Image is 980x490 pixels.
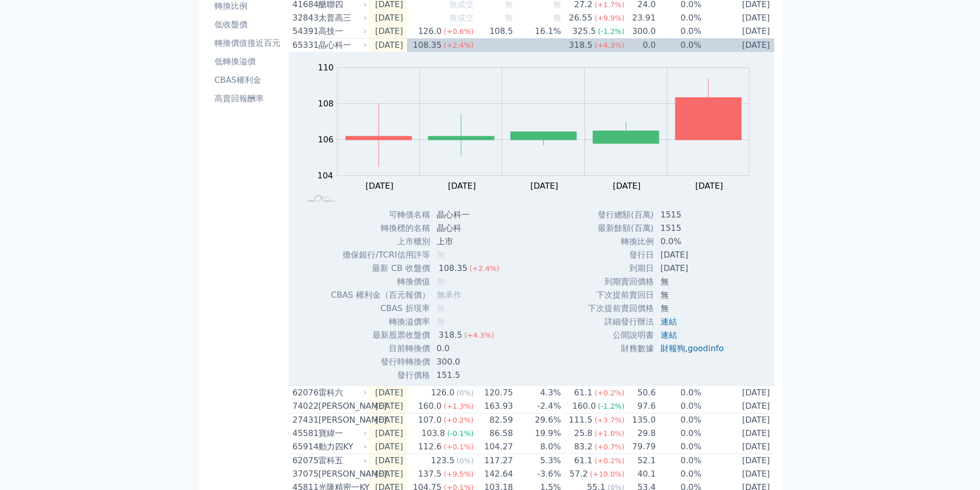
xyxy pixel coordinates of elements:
div: 112.6 [416,441,444,453]
td: [DATE] [702,440,774,454]
td: 0.0% [656,454,702,468]
a: 連結 [661,330,677,340]
tspan: 106 [318,135,334,144]
div: 動力四KY [318,441,365,453]
a: 連結 [661,317,677,326]
div: 137.5 [416,468,444,480]
td: 0.0% [656,25,702,39]
td: 0.0% [656,413,702,427]
td: 下次提前賣回日 [587,288,654,302]
div: 61.1 [572,455,595,467]
div: 123.5 [429,455,457,467]
td: CBAS 權利金（百元報價） [330,288,430,302]
td: 最新股票收盤價 [330,329,430,342]
td: 無 [654,288,732,302]
span: (+2.4%) [443,41,473,49]
span: (+0.2%) [595,457,625,465]
div: [PERSON_NAME] [318,414,365,426]
td: 82.59 [474,413,514,427]
div: [PERSON_NAME] [318,468,365,480]
td: 到期日 [587,262,654,275]
div: 83.2 [572,441,595,453]
span: 無承作 [437,290,461,300]
span: (+0.6%) [443,27,473,35]
td: 79.79 [625,440,656,454]
div: 25.8 [572,427,595,440]
a: 轉換價值接近百元 [210,35,284,51]
div: 雷科五 [318,455,365,467]
tspan: 108 [318,99,334,108]
span: 無 [437,303,445,313]
div: [PERSON_NAME] [318,400,365,412]
td: 公開說明書 [587,329,654,342]
div: 325.5 [571,25,598,38]
td: [DATE] [369,440,407,454]
td: 0.0% [656,427,702,440]
div: 126.0 [429,387,457,399]
td: 發行價格 [330,369,430,382]
td: 1515 [654,208,732,222]
td: 無 [654,302,732,315]
a: 高賣回報酬率 [210,90,284,107]
td: 晶心科 [431,222,508,235]
td: [DATE] [369,454,407,468]
span: (+0.2%) [595,389,625,397]
td: [DATE] [369,400,407,413]
td: 上市櫃別 [330,235,430,248]
td: 最新餘額(百萬) [587,222,654,235]
span: 無 [437,250,445,260]
span: (0%) [457,389,474,397]
td: 29.6% [513,413,561,427]
td: [DATE] [702,25,774,39]
td: 無 [654,275,732,288]
span: (+1.0%) [595,429,625,438]
td: 1515 [654,222,732,235]
td: [DATE] [702,413,774,427]
div: 61.1 [572,387,595,399]
td: 0.0% [656,39,702,52]
div: 57.2 [567,468,590,480]
li: CBAS權利金 [210,74,284,86]
td: [DATE] [369,427,407,440]
tspan: 110 [318,63,334,72]
span: 無成交 [449,13,474,23]
div: 37075 [293,468,316,480]
td: [DATE] [702,427,774,440]
tspan: [DATE] [613,181,640,191]
td: -2.4% [513,400,561,413]
td: 117.27 [474,454,514,468]
li: 低收盤價 [210,19,284,31]
td: 97.6 [625,400,656,413]
div: 高技一 [318,25,365,38]
a: 低轉換溢價 [210,53,284,70]
td: [DATE] [702,11,774,25]
div: 160.0 [416,400,444,412]
td: 目前轉換價 [330,342,430,355]
div: 雷科六 [318,387,365,399]
div: 26.55 [567,12,595,24]
a: 低收盤價 [210,16,284,33]
div: 126.0 [416,25,444,38]
td: 0.0% [656,440,702,454]
td: 8.0% [513,440,561,454]
td: 0.0 [431,342,508,355]
tspan: [DATE] [366,181,394,191]
td: 16.1% [513,25,561,39]
td: 5.3% [513,454,561,468]
td: 135.0 [625,413,656,427]
td: 40.1 [625,467,656,481]
span: (-1.2%) [598,402,625,410]
tspan: [DATE] [695,181,723,191]
td: [DATE] [369,386,407,400]
span: 無 [553,13,561,23]
td: 到期賣回價格 [587,275,654,288]
td: 可轉債名稱 [330,208,430,222]
td: 發行總額(百萬) [587,208,654,222]
td: [DATE] [369,39,407,52]
td: 86.58 [474,427,514,440]
td: 最新 CB 收盤價 [330,262,430,275]
div: 65914 [293,441,316,453]
td: 300.0 [431,355,508,369]
div: 45581 [293,427,316,440]
tspan: [DATE] [530,181,558,191]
